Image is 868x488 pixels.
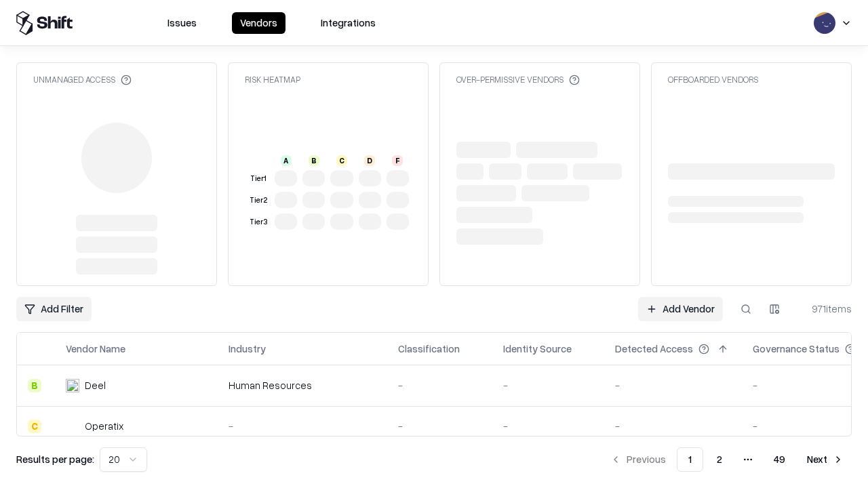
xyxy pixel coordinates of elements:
div: 971 items [797,302,852,316]
div: Tier 3 [248,216,269,228]
div: - [503,378,593,392]
button: 49 [763,447,796,472]
div: - [615,378,731,392]
nav: pagination [602,447,852,472]
div: Operatix [85,419,123,433]
div: - [398,419,481,433]
div: Unmanaged Access [33,74,132,85]
div: Identity Source [503,342,572,356]
div: A [281,155,292,166]
div: Vendor Name [66,342,125,356]
button: Integrations [313,12,384,34]
div: Over-Permissive Vendors [456,74,580,85]
div: - [398,378,481,392]
a: Add Vendor [638,297,723,321]
div: Tier 2 [248,195,269,206]
div: D [364,155,375,166]
div: - [229,419,376,433]
img: Operatix [66,420,79,433]
button: Add Filter [16,297,92,321]
button: Next [799,447,852,472]
button: Vendors [232,12,285,34]
p: Results per page: [16,452,94,466]
div: F [392,155,403,166]
div: Tier 1 [248,173,269,184]
div: - [503,419,593,433]
button: 2 [706,447,733,472]
div: Classification [398,342,460,356]
div: Detected Access [615,342,693,356]
div: Industry [229,342,266,356]
div: B [309,155,319,166]
img: Deel [66,379,79,392]
div: Risk Heatmap [245,74,300,85]
div: B [28,379,41,392]
div: C [28,420,41,433]
button: 1 [677,447,703,472]
div: Governance Status [753,342,840,356]
div: Human Resources [229,378,376,392]
button: Issues [159,12,205,34]
div: C [336,155,347,166]
div: Deel [85,378,106,392]
div: - [615,419,731,433]
div: Offboarded Vendors [668,74,758,85]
